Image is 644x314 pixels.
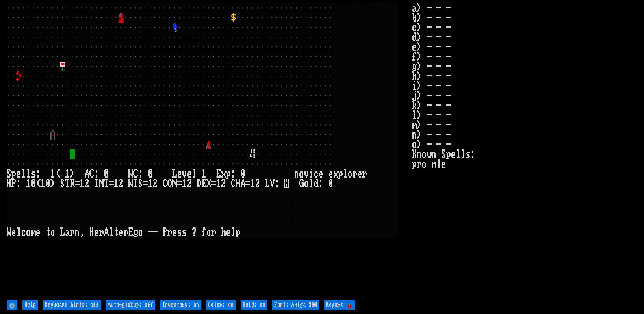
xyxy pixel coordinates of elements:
[299,169,304,179] div: o
[119,179,124,188] div: 2
[65,227,70,237] div: a
[16,169,21,179] div: e
[182,179,187,188] div: 1
[85,179,89,188] div: 2
[60,179,65,188] div: S
[167,179,172,188] div: O
[16,179,21,188] div: :
[241,179,245,188] div: A
[197,179,202,188] div: D
[362,169,367,179] div: r
[94,169,99,179] div: :
[60,227,65,237] div: L
[206,300,236,310] input: Color: on
[231,179,236,188] div: C
[211,179,216,188] div: =
[172,179,177,188] div: N
[172,227,177,237] div: e
[265,179,270,188] div: L
[358,169,362,179] div: e
[26,179,31,188] div: 1
[182,169,187,179] div: v
[21,227,26,237] div: c
[26,227,31,237] div: o
[328,169,333,179] div: e
[245,179,250,188] div: =
[46,179,50,188] div: 0
[333,169,338,179] div: x
[226,227,231,237] div: e
[7,300,17,310] input: ⚙️
[241,300,267,310] input: Bold: on
[114,227,119,237] div: t
[160,300,201,310] input: Inventory: on
[31,179,36,188] div: 0
[70,169,75,179] div: )
[104,227,109,237] div: A
[7,169,11,179] div: S
[106,300,155,310] input: Auto-pickup: off
[128,227,133,237] div: E
[148,169,153,179] div: 0
[153,227,158,237] div: -
[55,169,60,179] div: (
[31,169,36,179] div: s
[36,179,41,188] div: (
[226,169,231,179] div: p
[133,169,138,179] div: C
[36,227,41,237] div: e
[255,179,260,188] div: 2
[304,169,309,179] div: v
[153,179,158,188] div: 2
[304,179,309,188] div: o
[177,227,182,237] div: s
[11,227,16,237] div: e
[231,169,236,179] div: :
[36,169,41,179] div: :
[104,169,109,179] div: 0
[163,227,167,237] div: P
[114,179,119,188] div: 1
[128,169,133,179] div: W
[70,227,75,237] div: r
[206,227,211,237] div: o
[85,169,89,179] div: A
[241,169,245,179] div: 0
[7,227,11,237] div: W
[309,179,314,188] div: l
[202,169,206,179] div: 1
[22,300,38,310] input: Help
[75,179,80,188] div: =
[16,227,21,237] div: l
[250,179,255,188] div: 1
[206,179,211,188] div: X
[221,179,226,188] div: 2
[50,169,55,179] div: 1
[124,227,128,237] div: r
[104,179,109,188] div: T
[11,179,16,188] div: P
[236,179,241,188] div: H
[89,227,94,237] div: H
[187,169,192,179] div: e
[192,227,197,237] div: ?
[119,227,124,237] div: e
[128,179,133,188] div: W
[143,179,148,188] div: =
[133,179,138,188] div: I
[211,227,216,237] div: r
[202,227,206,237] div: f
[221,227,226,237] div: h
[109,179,114,188] div: =
[46,227,50,237] div: t
[187,179,192,188] div: 2
[75,227,80,237] div: n
[50,227,55,237] div: o
[177,179,182,188] div: =
[94,179,99,188] div: I
[99,227,104,237] div: r
[31,227,36,237] div: m
[314,169,319,179] div: c
[343,169,348,179] div: l
[309,169,314,179] div: i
